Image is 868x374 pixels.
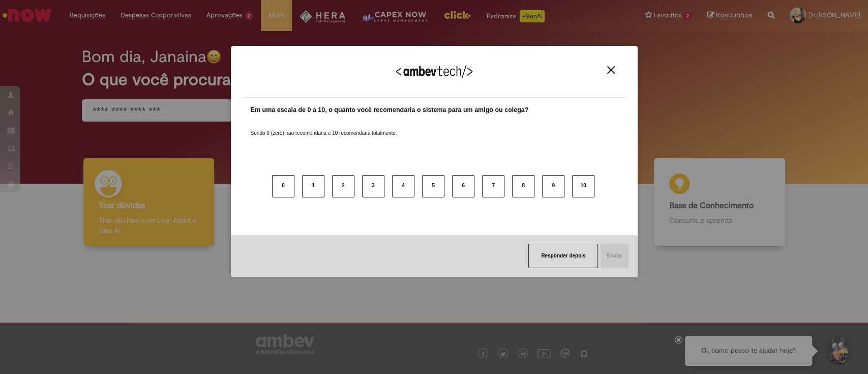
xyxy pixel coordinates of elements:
[604,66,618,74] button: Close
[422,175,444,197] button: 5
[452,175,474,197] button: 6
[302,175,324,197] button: 1
[392,175,414,197] button: 4
[332,175,354,197] button: 2
[512,175,534,197] button: 8
[607,66,615,74] img: Close
[251,118,397,137] label: Sendo 0 (zero) não recomendaria e 10 recomendaria totalmente.
[528,244,598,268] button: Responder depois
[572,175,594,197] button: 10
[542,175,564,197] button: 9
[251,105,529,115] label: Em uma escala de 0 a 10, o quanto você recomendaria o sistema para um amigo ou colega?
[396,65,472,78] img: Logo Ambevtech
[272,175,294,197] button: 0
[362,175,384,197] button: 3
[482,175,504,197] button: 7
